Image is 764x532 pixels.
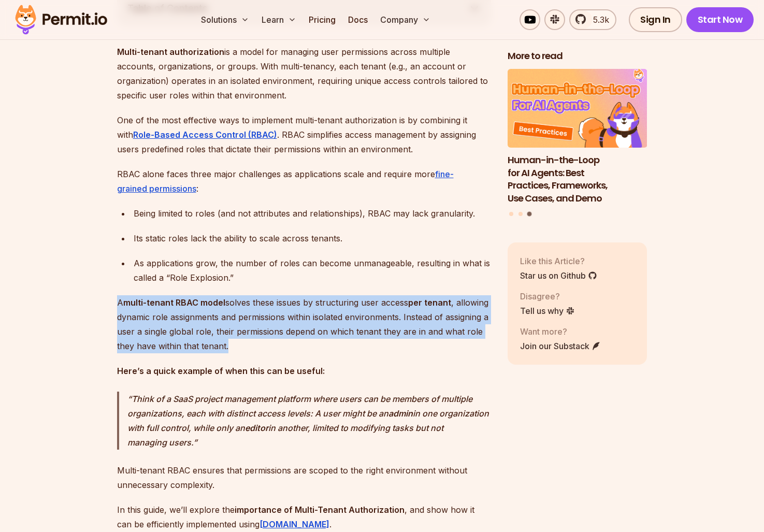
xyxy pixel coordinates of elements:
strong: editor [245,423,268,433]
h3: Human-in-the-Loop for AI Agents: Best Practices, Frameworks, Use Cases, and Demo [508,153,647,205]
p: In this guide, we’ll explore the , and show how it can be efficiently implemented using . [117,502,491,531]
p: Multi-tenant RBAC ensures that permissions are scoped to the right environment without unnecessar... [117,463,491,492]
p: A solves these issues by structuring user access , allowing dynamic role assignments and permissi... [117,295,491,353]
strong: multi-tenant RBAC model [123,297,225,308]
p: RBAC alone faces three major challenges as applications scale and require more : [117,167,491,196]
button: Go to slide 2 [518,211,523,215]
a: Docs [344,9,372,30]
button: Go to slide 1 [509,211,513,215]
a: Star us on Github [520,269,597,281]
span: 5.3k [587,13,609,26]
strong: Multi-tenant authorization [117,47,224,57]
div: Posts [508,69,647,218]
p: Want more? [520,325,601,337]
button: Company [376,9,435,30]
p: Like this Article? [520,254,597,267]
a: Start Now [686,7,754,32]
img: Permit logo [10,2,112,37]
img: Human-in-the-Loop for AI Agents: Best Practices, Frameworks, Use Cases, and Demo [508,69,647,148]
strong: per tenant [408,297,451,308]
p: One of the most effective ways to implement multi-tenant authorization is by combining it with . ... [117,113,491,156]
button: Solutions [197,9,253,30]
div: Being limited to roles (and not attributes and relationships), RBAC may lack granularity. [134,206,491,221]
a: Sign In [629,7,682,32]
li: 3 of 3 [508,69,647,205]
a: Human-in-the-Loop for AI Agents: Best Practices, Frameworks, Use Cases, and DemoHuman-in-the-Loop... [508,69,647,205]
p: Disagree? [520,290,575,302]
div: As applications grow, the number of roles can become unmanageable, resulting in what is called a ... [134,256,491,285]
button: Learn [257,9,300,30]
strong: Here’s a quick example of when this can be useful: [117,366,325,376]
h2: More to read [508,50,647,63]
a: Join our Substack [520,339,601,352]
a: Pricing [305,9,340,30]
strong: importance of Multi-Tenant Authorization [235,505,405,515]
a: Role-Based Access Control (RBAC) [133,130,277,140]
a: [DOMAIN_NAME] [260,519,329,529]
p: is a model for managing user permissions across multiple accounts, organizations, or groups. With... [117,45,491,103]
button: Go to slide 3 [527,211,532,216]
a: 5.3k [569,9,616,30]
strong: admin [388,408,413,419]
div: Its static roles lack the ability to scale across tenants. [134,231,491,246]
p: Think of a SaaS project management platform where users can be members of multiple organizations,... [127,392,491,450]
a: Tell us why [520,304,575,317]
